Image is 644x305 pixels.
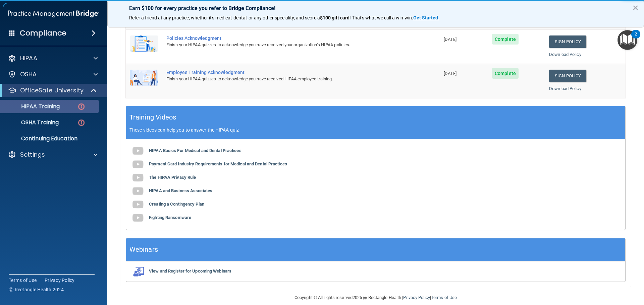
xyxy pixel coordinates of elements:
[4,103,60,110] p: HIPAA Training
[8,86,97,94] a: OfficeSafe University
[431,295,457,300] a: Terms of Use
[166,70,406,75] div: Employee Training Acknowledgment
[131,266,145,277] img: webinarIcon.c7ebbf15.png
[131,158,145,171] img: gray_youtube_icon.38fcd6cc.png
[131,211,145,225] img: gray_youtube_icon.38fcd6cc.png
[149,215,191,220] b: Fighting Ransomware
[149,269,231,274] b: View and Register for Upcoming Webinars
[8,70,98,78] a: OSHA
[77,119,86,127] img: danger-circle.6113f641.png
[8,151,98,159] a: Settings
[20,151,45,159] p: Settings
[444,71,457,76] span: [DATE]
[129,244,158,255] h5: Webinars
[403,295,430,300] a: Privacy Policy
[129,15,320,20] span: Refer a friend at any practice, whether it's medical, dental, or any other speciality, and score a
[77,102,86,111] img: danger-circle.6113f641.png
[444,37,457,42] span: [DATE]
[4,135,96,142] p: Continuing Education
[632,2,639,13] button: Close
[131,144,145,158] img: gray_youtube_icon.38fcd6cc.png
[166,35,406,41] div: Policies Acknowledgment
[45,277,75,284] a: Privacy Policy
[549,70,586,82] a: Sign Policy
[149,175,196,180] b: The HIPAA Privacy Rule
[492,34,519,45] span: Complete
[20,54,37,62] p: HIPAA
[413,15,439,20] a: Get Started
[492,68,519,79] span: Complete
[166,75,406,83] div: Finish your HIPAA quizzes to acknowledge you have received HIPAA employee training.
[129,111,176,123] h5: Training Videos
[131,171,145,184] img: gray_youtube_icon.38fcd6cc.png
[350,15,413,20] span: ! That's what we call a win-win.
[9,286,64,293] span: Ⓒ Rectangle Health 2024
[129,127,622,133] p: These videos can help you to answer the HIPAA quiz
[149,161,287,166] b: Payment Card Industry Requirements for Medical and Dental Practices
[131,184,145,198] img: gray_youtube_icon.38fcd6cc.png
[8,7,99,20] img: PMB logo
[413,15,438,20] strong: Get Started
[320,15,350,20] strong: $100 gift card
[149,202,204,207] b: Creating a Contingency Plan
[166,41,406,49] div: Finish your HIPAA quizzes to acknowledge you have received your organization’s HIPAA policies.
[20,86,84,94] p: OfficeSafe University
[618,30,637,50] button: Open Resource Center, 2 new notifications
[4,119,59,126] p: OSHA Training
[129,5,622,11] p: Earn $100 for every practice you refer to Bridge Compliance!
[131,198,145,211] img: gray_youtube_icon.38fcd6cc.png
[149,188,212,193] b: HIPAA and Business Associates
[549,86,581,91] a: Download Policy
[549,35,586,48] a: Sign Policy
[9,277,37,284] a: Terms of Use
[20,70,37,78] p: OSHA
[20,28,66,38] h4: Compliance
[635,34,637,43] div: 2
[549,52,581,57] a: Download Policy
[149,148,241,153] b: HIPAA Basics For Medical and Dental Practices
[8,54,98,62] a: HIPAA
